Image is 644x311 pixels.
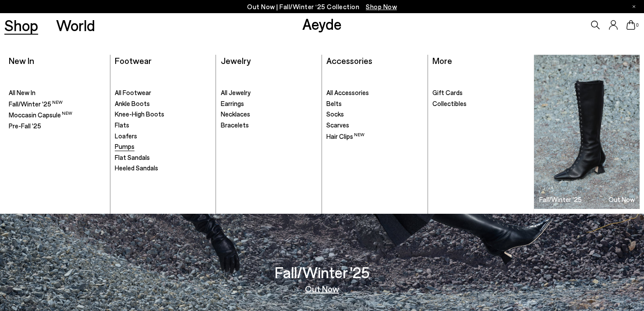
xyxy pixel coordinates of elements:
a: Moccasin Capsule [9,110,105,120]
a: Footwear [115,55,152,66]
span: Navigate to /collections/new-in [366,3,397,11]
a: Socks [326,110,423,119]
span: Scarves [326,121,349,129]
a: Belts [326,99,423,108]
span: Belts [326,99,342,107]
a: 0 [626,20,635,30]
span: Bracelets [221,121,249,129]
span: Socks [326,110,344,118]
a: Aeyde [302,14,342,33]
span: All Footwear [115,88,151,96]
a: Gift Cards [432,88,529,97]
span: Ankle Boots [115,99,150,107]
a: World [56,18,95,33]
span: Flats [115,121,129,129]
span: Collectibles [432,99,467,107]
a: Flats [115,121,211,130]
span: Heeled Sandals [115,164,158,172]
a: Pre-Fall '25 [9,122,105,131]
a: Earrings [221,99,317,108]
a: All New In [9,88,105,97]
a: All Accessories [326,88,423,97]
span: Moccasin Capsule [9,111,72,119]
img: Group_1295_900x.jpg [534,55,640,209]
a: Scarves [326,121,423,130]
span: Gift Cards [432,88,463,96]
a: Fall/Winter '25 Out Now [534,55,640,209]
a: Out Now [305,284,339,293]
a: Flat Sandals [115,153,211,162]
a: Necklaces [221,110,317,119]
a: Fall/Winter '25 [9,99,105,109]
a: Ankle Boots [115,99,211,108]
span: Earrings [221,99,244,107]
a: All Footwear [115,88,211,97]
a: New In [9,55,34,66]
a: Jewelry [221,55,251,66]
h3: Fall/Winter '25 [275,265,370,280]
span: 0 [635,23,640,28]
a: Pumps [115,142,211,151]
span: Fall/Winter '25 [9,100,63,108]
a: More [432,55,452,66]
a: Knee-High Boots [115,110,211,119]
span: Loafers [115,132,137,140]
span: Pre-Fall '25 [9,122,41,130]
span: Pumps [115,142,134,150]
p: Out Now | Fall/Winter ‘25 Collection [247,1,397,12]
h3: Out Now [609,196,635,203]
span: All Accessories [326,88,369,96]
a: Accessories [326,55,372,66]
a: Loafers [115,132,211,141]
a: Shop [4,18,38,33]
a: All Jewelry [221,88,317,97]
span: Knee-High Boots [115,110,164,118]
a: Bracelets [221,121,317,130]
span: Hair Clips [326,132,364,140]
span: All Jewelry [221,88,251,96]
a: Heeled Sandals [115,164,211,173]
h3: Fall/Winter '25 [539,196,582,203]
span: Flat Sandals [115,153,150,161]
a: Hair Clips [326,132,423,141]
span: Necklaces [221,110,250,118]
span: All New In [9,88,35,96]
a: Collectibles [432,99,529,108]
